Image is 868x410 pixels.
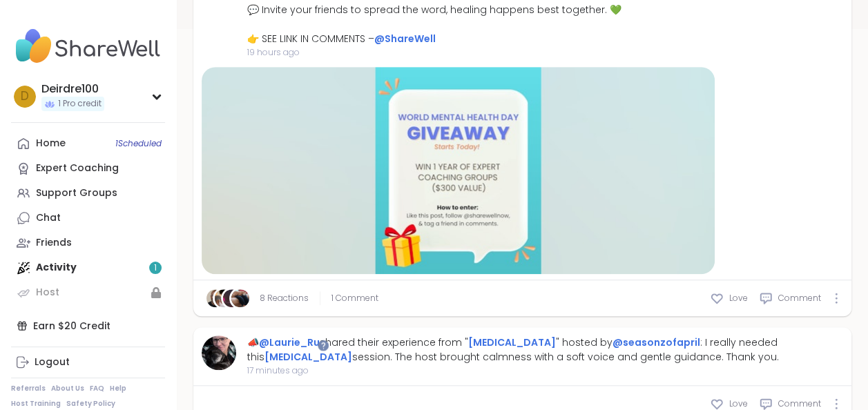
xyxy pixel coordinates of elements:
span: Comment [778,292,821,304]
a: Friends [11,231,165,255]
a: Host Training [11,399,61,409]
span: 1 Pro credit [58,98,102,110]
div: Home [36,137,66,150]
a: Chat [11,206,165,231]
a: Logout [11,350,165,375]
span: 1 Scheduled [115,138,162,149]
a: FAQ [90,384,104,393]
div: 📣 shared their experience from " " hosted by : I really needed this session. The host brought cal... [247,335,843,364]
a: [MEDICAL_DATA] [468,335,556,349]
img: itscathyko [231,289,249,307]
div: Logout [35,355,70,369]
a: Referrals [11,384,46,393]
a: @seasonzofapril [613,335,700,349]
a: About Us [51,384,84,393]
img: ladymusic20 [215,289,233,307]
a: [MEDICAL_DATA] [264,350,352,364]
div: Chat [36,211,61,225]
a: Support Groups [11,181,165,206]
a: Safety Policy [66,399,115,409]
span: D [21,88,29,106]
iframe: Spotlight [318,340,329,351]
img: alexisweird2000 [223,289,241,307]
span: Love [729,292,748,304]
a: Home1Scheduled [11,131,165,156]
img: Laurie_Ru [202,335,236,370]
span: 19 hours ago [247,46,817,59]
span: 1 Comment [331,292,378,304]
span: Comment [778,398,821,410]
a: 8 Reactions [260,292,309,304]
img: ShareWell Nav Logo [11,22,165,70]
a: @Laurie_Ru [259,335,320,349]
div: Deirdre100 [41,81,104,97]
div: Host [36,286,59,300]
img: JonathanT [206,289,224,307]
div: Friends [36,236,72,250]
a: @ShareWell [374,32,436,46]
a: Help [110,384,126,393]
div: Support Groups [36,186,117,200]
div: Expert Coaching [36,162,119,175]
div: Earn $20 Credit [11,313,165,338]
a: Expert Coaching [11,156,165,181]
a: Host [11,280,165,305]
span: Love [729,398,748,410]
span: 17 minutes ago [247,364,843,377]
